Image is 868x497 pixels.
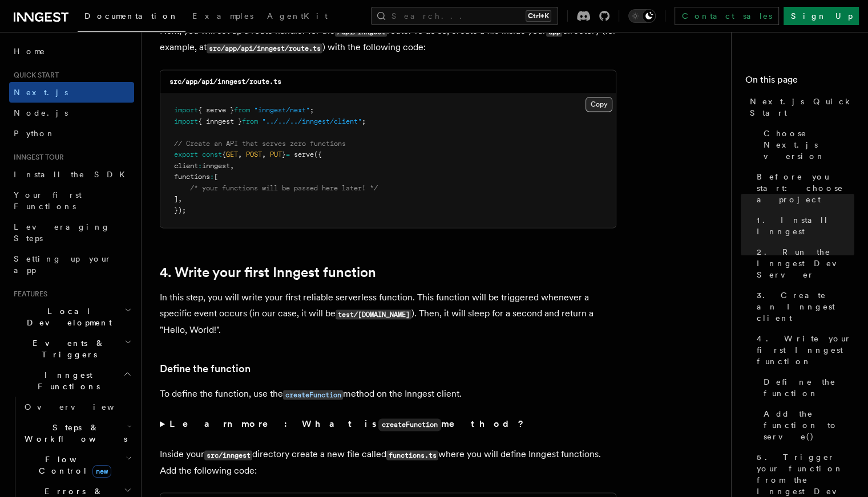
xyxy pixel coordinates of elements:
button: Steps & Workflows [20,417,134,449]
a: Next.js Quick Start [745,91,854,123]
span: Home [14,46,46,57]
span: Documentation [84,11,179,21]
span: AgentKit [267,11,328,21]
span: } [282,150,286,158]
span: ; [310,106,314,114]
code: createFunction [283,390,343,400]
span: ({ [314,150,322,158]
span: Flow Control [20,454,126,476]
span: Events & Triggers [9,337,124,360]
span: Quick start [9,71,59,80]
span: Install the SDK [14,170,132,179]
summary: Learn more: What iscreateFunctionmethod? [160,416,616,433]
span: : [198,162,202,170]
code: functions.ts [386,450,438,460]
span: , [230,162,234,170]
button: Local Development [9,301,134,333]
span: { serve } [198,106,234,114]
span: , [238,150,242,158]
span: import [174,106,198,114]
span: 2. Run the Inngest Dev Server [757,246,854,280]
p: Next, you will set up a route handler for the route. To do so, create a file inside your director... [160,23,616,56]
p: To define the function, use the method on the Inngest client. [160,386,616,402]
span: "../../../inngest/client" [262,117,362,125]
span: POST [246,150,262,158]
span: Define the function [764,376,854,399]
span: : [210,173,214,181]
a: Your first Functions [9,185,134,217]
a: Documentation [78,3,185,32]
a: createFunction [283,388,343,399]
a: 3. Create an Inngest client [752,285,854,328]
span: Leveraging Steps [14,222,110,243]
span: , [178,195,182,203]
a: 1. Install Inngest [752,210,854,242]
span: , [262,150,266,158]
span: Next.js [14,88,68,97]
code: src/app/api/inngest/route.ts [207,43,322,53]
a: Add the function to serve() [759,404,854,447]
a: AgentKit [260,3,334,31]
span: client [174,162,198,170]
a: Home [9,41,134,62]
span: new [92,465,111,478]
a: Install the SDK [9,164,134,185]
a: Python [9,123,134,144]
code: src/inngest [204,450,252,460]
span: from [234,106,250,114]
span: Choose Next.js version [764,128,854,162]
a: Examples [185,3,260,31]
span: ] [174,195,178,203]
code: src/app/api/inngest/route.ts [169,78,281,85]
button: Flow Controlnew [20,449,134,481]
span: }); [174,206,186,214]
a: Define the function [160,361,251,377]
a: 2. Run the Inngest Dev Server [752,242,854,285]
button: Copy [586,97,612,112]
a: Contact sales [675,7,779,25]
a: Next.js [9,82,134,103]
button: Events & Triggers [9,333,134,365]
span: export [174,150,198,158]
p: Inside your directory create a new file called where you will define Inngest functions. Add the f... [160,446,616,479]
a: Setting up your app [9,248,134,280]
span: /* your functions will be passed here later! */ [190,184,378,192]
span: 3. Create an Inngest client [757,290,854,324]
span: { inngest } [198,117,242,125]
span: Add the function to serve() [764,408,854,442]
span: Overview [25,402,142,412]
span: [ [214,173,218,181]
span: 4. Write your first Inngest function [757,333,854,367]
span: // Create an API that serves zero functions [174,140,346,148]
strong: Learn more: What is method? [169,418,526,429]
span: import [174,117,198,125]
span: Your first Functions [14,190,82,211]
span: Node.js [14,108,68,117]
span: { [222,150,226,158]
span: = [286,150,290,158]
a: 4. Write your first Inngest function [160,264,376,280]
p: In this step, you will write your first reliable serverless function. This function will be trigg... [160,290,616,338]
span: Local Development [9,305,124,328]
span: 1. Install Inngest [757,214,854,237]
span: inngest [202,162,230,170]
span: Steps & Workflows [20,422,127,445]
a: Node.js [9,103,134,123]
a: Leveraging Steps [9,217,134,248]
span: Setting up your app [14,254,112,275]
span: Inngest Functions [9,369,123,392]
a: Overview [20,397,134,417]
kbd: Ctrl+K [526,10,551,22]
span: PUT [270,150,282,158]
code: test/[DOMAIN_NAME] [336,309,411,319]
span: "inngest/next" [254,106,310,114]
span: Next.js Quick Start [750,96,854,119]
span: serve [294,150,314,158]
span: Before you start: choose a project [757,171,854,205]
a: Sign Up [784,7,859,25]
span: Examples [192,11,253,21]
span: from [242,117,258,125]
a: Before you start: choose a project [752,166,854,210]
span: ; [362,117,366,125]
h4: On this page [745,73,854,91]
